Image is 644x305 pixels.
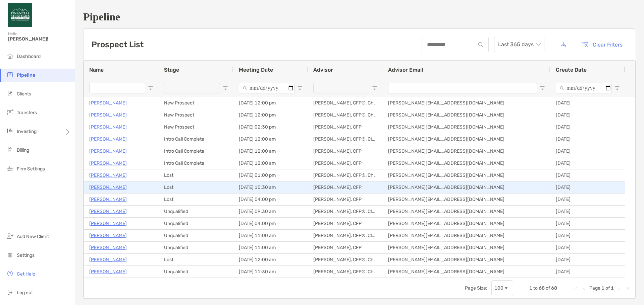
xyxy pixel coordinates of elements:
[89,231,127,240] a: [PERSON_NAME]
[383,181,550,193] div: [PERSON_NAME][EMAIL_ADDRESS][DOMAIN_NAME]
[550,145,625,157] div: [DATE]
[89,243,127,252] a: [PERSON_NAME]
[89,219,127,228] a: [PERSON_NAME]
[89,99,127,107] a: [PERSON_NAME]
[148,85,153,91] button: Open Filter Menu
[233,230,308,241] div: [DATE] 11:00 am
[388,83,537,93] input: Advisor Email Filter Input
[383,169,550,181] div: [PERSON_NAME][EMAIL_ADDRESS][DOMAIN_NAME]
[465,285,487,291] div: Page Size:
[89,195,127,204] p: [PERSON_NAME]
[383,266,550,278] div: [PERSON_NAME][EMAIL_ADDRESS][DOMAIN_NAME]
[550,254,625,265] div: [DATE]
[498,37,540,52] span: Last 365 days
[89,123,127,131] a: [PERSON_NAME]
[308,242,383,253] div: [PERSON_NAME], CFP
[550,181,625,193] div: [DATE]
[17,234,49,239] span: Add New Client
[239,83,294,93] input: Meeting Date Filter Input
[546,285,550,291] span: of
[8,3,32,27] img: Zoe Logo
[17,252,35,258] span: Settings
[223,85,228,91] button: Open Filter Menu
[313,67,333,73] span: Advisor
[550,169,625,181] div: [DATE]
[556,83,612,93] input: Create Date Filter Input
[383,97,550,109] div: [PERSON_NAME][EMAIL_ADDRESS][DOMAIN_NAME]
[581,286,587,291] div: Previous Page
[383,121,550,133] div: [PERSON_NAME][EMAIL_ADDRESS][DOMAIN_NAME]
[383,242,550,253] div: [PERSON_NAME][EMAIL_ADDRESS][DOMAIN_NAME]
[529,285,532,291] span: 1
[159,242,233,253] div: Unqualified
[17,290,33,296] span: Log out
[550,157,625,169] div: [DATE]
[233,121,308,133] div: [DATE] 02:30 pm
[159,194,233,205] div: Lost
[308,169,383,181] div: [PERSON_NAME], CFP®, ChFC®, CDAA
[308,266,383,278] div: [PERSON_NAME], CFP®, ChFC®, CDAA
[159,254,233,265] div: Lost
[6,146,14,154] img: billing icon
[550,230,625,241] div: [DATE]
[159,145,233,157] div: Intro Call Complete
[89,135,127,143] a: [PERSON_NAME]
[164,67,179,73] span: Stage
[17,147,29,153] span: Billing
[372,85,377,91] button: Open Filter Menu
[89,183,127,192] p: [PERSON_NAME]
[239,67,273,73] span: Meeting Date
[89,111,127,119] a: [PERSON_NAME]
[383,206,550,217] div: [PERSON_NAME][EMAIL_ADDRESS][DOMAIN_NAME]
[233,169,308,181] div: [DATE] 01:00 pm
[388,67,423,73] span: Advisor Email
[6,288,14,296] img: logout icon
[89,171,127,179] p: [PERSON_NAME]
[6,71,14,79] img: pipeline icon
[159,109,233,121] div: New Prospect
[159,121,233,133] div: New Prospect
[550,242,625,253] div: [DATE]
[83,11,636,23] h1: Pipeline
[159,206,233,217] div: Unqualified
[17,271,35,277] span: Get Help
[308,145,383,157] div: [PERSON_NAME], CFP
[308,230,383,241] div: [PERSON_NAME], CFP®, CIMA®, ChFC®, CAP®, MSFS
[17,110,37,116] span: Transfers
[6,232,14,240] img: add_new_client icon
[614,85,620,91] button: Open Filter Menu
[233,218,308,229] div: [DATE] 04:00 pm
[550,266,625,278] div: [DATE]
[17,54,41,59] span: Dashboard
[89,268,127,276] p: [PERSON_NAME]
[233,242,308,253] div: [DATE] 11:00 am
[89,159,127,167] a: [PERSON_NAME]
[605,285,610,291] span: of
[616,286,622,291] div: Next Page
[491,280,513,296] div: Page Size
[89,147,127,155] a: [PERSON_NAME]
[494,285,503,291] div: 100
[625,286,630,291] div: Last Page
[601,285,604,291] span: 1
[383,230,550,241] div: [PERSON_NAME][EMAIL_ADDRESS][DOMAIN_NAME]
[89,83,145,93] input: Name Filter Input
[550,97,625,109] div: [DATE]
[573,286,579,291] div: First Page
[533,285,538,291] span: to
[383,157,550,169] div: [PERSON_NAME][EMAIL_ADDRESS][DOMAIN_NAME]
[159,157,233,169] div: Intro Call Complete
[6,127,14,135] img: investing icon
[550,133,625,145] div: [DATE]
[551,285,557,291] span: 68
[17,166,45,172] span: Firm Settings
[308,254,383,265] div: [PERSON_NAME], CFP®, ChFC®, CDAA
[308,157,383,169] div: [PERSON_NAME], CFP
[308,206,383,217] div: [PERSON_NAME], CFP®, CIMA®, ChFC®, CAP®, MSFS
